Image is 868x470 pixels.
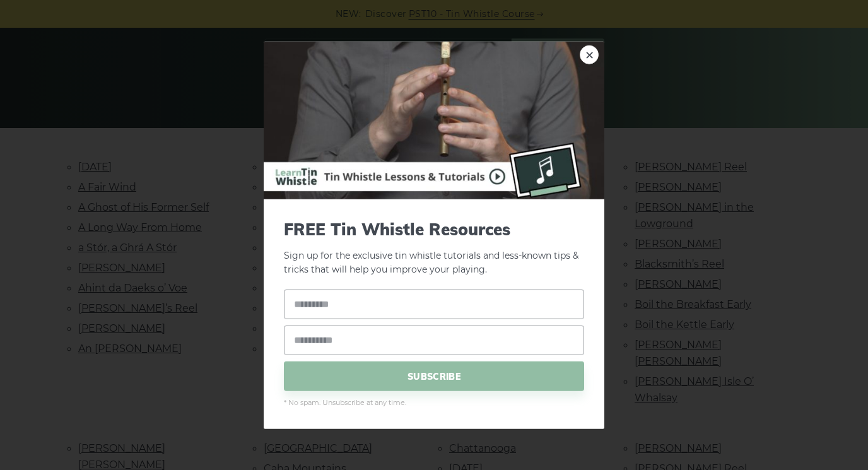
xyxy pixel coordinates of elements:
img: Tin Whistle Buying Guide Preview [264,41,604,199]
span: SUBSCRIBE [284,361,584,391]
span: * No spam. Unsubscribe at any time. [284,397,584,409]
a: × [580,45,599,64]
p: Sign up for the exclusive tin whistle tutorials and less-known tips & tricks that will help you i... [284,219,584,277]
span: FREE Tin Whistle Resources [284,219,584,238]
